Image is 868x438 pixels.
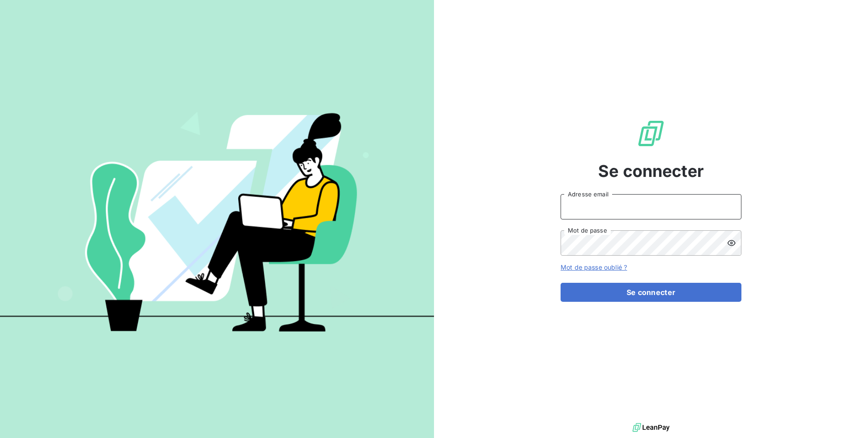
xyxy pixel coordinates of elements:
[598,159,704,183] span: Se connecter
[637,119,665,148] img: Logo LeanPay
[561,194,741,219] input: placeholder
[632,421,670,434] img: logo
[561,263,627,271] a: Mot de passe oublié ?
[561,283,741,302] button: Se connecter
